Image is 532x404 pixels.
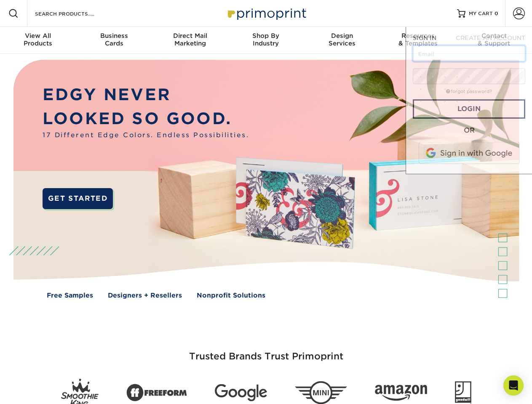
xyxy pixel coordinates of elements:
[197,291,265,300] a: Nonprofit Solutions
[228,32,304,47] div: Industry
[76,27,152,54] a: BusinessCards
[455,381,471,404] img: Goodwill
[43,188,113,209] a: GET STARTED
[446,89,492,94] a: forgot password?
[108,291,182,300] a: Designers + Resellers
[224,4,308,22] img: Primoprint
[375,385,427,401] img: Amazon
[495,11,498,16] span: 0
[152,27,228,54] a: Direct MailMarketing
[152,32,228,47] div: Marketing
[228,27,304,54] a: Shop ByIndustry
[380,32,456,47] div: & Templates
[43,107,249,131] p: LOOKED SO GOOD.
[304,32,380,47] div: Services
[304,27,380,54] a: DesignServices
[152,32,228,40] span: Direct Mail
[503,375,524,396] div: Open Intercom Messenger
[380,32,456,40] span: Resources
[43,83,249,107] p: EDGY NEVER
[413,125,525,136] div: OR
[34,8,116,19] input: SEARCH PRODUCTS.....
[76,32,152,40] span: Business
[215,384,267,401] img: Google
[228,32,304,40] span: Shop By
[413,45,525,61] input: Email
[304,32,380,40] span: Design
[43,130,249,140] span: 17 Different Edge Colors. Endless Possibilities.
[380,27,456,54] a: Resources& Templates
[413,99,525,119] a: Login
[76,32,152,47] div: Cards
[20,331,513,372] h3: Trusted Brands Trust Primoprint
[469,10,493,17] span: MY CART
[413,35,436,41] span: SIGN IN
[47,291,93,300] a: Free Samples
[456,35,525,41] span: CREATE AN ACCOUNT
